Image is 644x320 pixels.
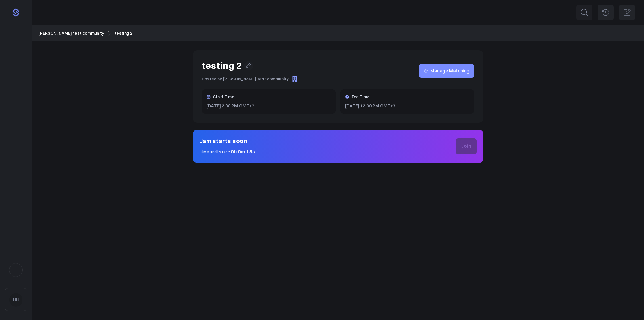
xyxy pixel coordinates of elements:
a: testing 2 [115,30,132,36]
p: Hosted by [PERSON_NAME] test community [202,76,289,82]
span: Time until start: [200,149,230,155]
h3: Start Time [213,94,235,100]
img: default_company-f8efef40e46bb5c9bec7e5250ec8e346ba998c542c8e948b41fbc52213a8e794.png [291,76,298,82]
img: HH [9,293,22,307]
a: Manage Matching [419,64,474,78]
button: Join [456,138,477,154]
h1: testing 2 [202,59,242,72]
h2: Jam starts soon [200,136,247,146]
h3: End Time [352,94,370,100]
p: [DATE] 2:00 PM GMT+7 [206,102,331,109]
nav: Breadcrumb [39,30,637,36]
img: purple-logo-18f04229334c5639164ff563510a1dba46e1211543e89c7069427642f6c28bac.png [11,8,20,17]
a: [PERSON_NAME] test community [39,30,104,36]
span: 0h 0m 15s [231,148,255,155]
p: [DATE] 12:00 PM GMT+7 [345,102,470,109]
